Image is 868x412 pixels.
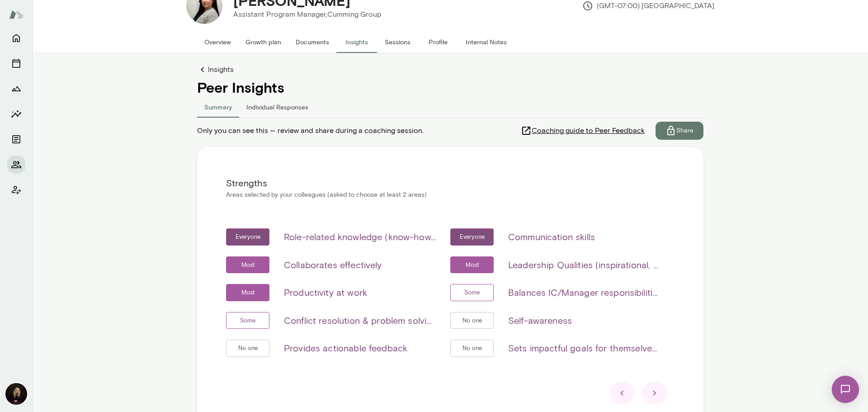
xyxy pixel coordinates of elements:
h6: Collaborates effectively [284,258,382,272]
button: Overview [197,31,238,53]
button: Members [7,156,25,174]
span: No one [458,316,487,325]
h6: Balances IC/Manager responsibilities (if applicable) [508,285,660,300]
button: Insights [7,105,25,123]
a: Coaching guide to Peer Feedback [521,122,656,140]
img: Carmela Fortin [5,383,27,405]
h4: Peer Insights [197,79,703,96]
button: Documents [288,31,336,53]
span: Most [236,260,259,270]
div: responses-tab [197,96,703,118]
h6: Self-awareness [508,313,572,328]
button: Share [656,122,703,140]
span: Most [236,288,259,297]
h6: Provides actionable feedback [284,341,407,355]
h6: Strengths [226,176,675,190]
h6: Sets impactful goals for themselves and/or their team [508,341,660,355]
button: Sessions [377,31,418,53]
button: Growth Plan [7,80,25,98]
span: Everyone [231,232,265,242]
button: Internal Notes [458,31,514,53]
p: Areas selected by your colleagues (asked to choose at least 2 areas) [226,190,675,199]
h6: Leadership Qualities (inspirational, visionary & strategic, empowerment & delegation, resilience) [508,258,660,272]
span: Some [235,316,260,325]
button: Individual Responses [239,96,316,118]
span: Most [461,260,484,270]
button: Sessions [7,54,25,72]
p: (GMT-07:00) [GEOGRAPHIC_DATA] [582,0,714,11]
button: Client app [7,181,25,199]
span: Coaching guide to Peer Feedback [532,125,645,136]
button: Summary [197,96,239,118]
h6: Productivity at work [284,285,367,300]
p: Share [676,126,693,135]
h6: Conflict resolution & problem solving [284,313,436,328]
h6: Role-related knowledge (know-how, skills, etc) [284,230,436,244]
span: No one [233,344,263,353]
span: Some [459,288,485,297]
span: Only you can see this — review and share during a coaching session. [197,125,424,136]
button: Home [7,29,25,47]
button: Profile [418,31,458,53]
button: Documents [7,130,25,148]
p: Assistant Program Manager, Cumming Group [233,9,382,20]
button: Growth plan [238,31,288,53]
span: No one [458,344,487,353]
img: Mento [9,6,24,23]
h6: Communication skills [508,230,595,244]
span: Everyone [455,232,490,242]
button: Insights [336,31,377,53]
a: Insights [197,64,703,75]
